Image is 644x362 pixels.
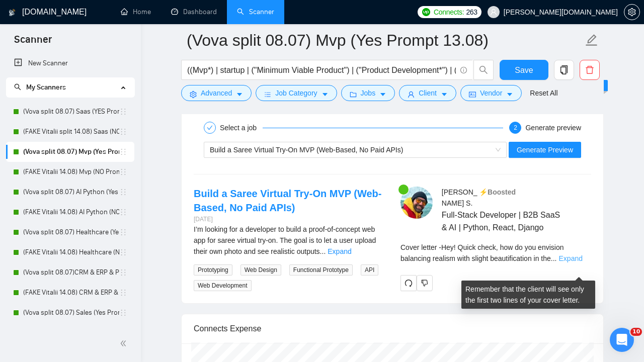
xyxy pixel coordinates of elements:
a: (Vova split 08.07) Healthcare (Yes Prompt 13.08) [23,222,119,242]
img: logo [9,5,16,21]
li: (Vova split 08.07) AI Python (Yes Prompt 13.08) [6,182,134,202]
span: setting [190,90,197,98]
span: 10 [630,328,642,336]
span: caret-down [506,90,513,98]
a: homeHome [121,8,151,16]
li: (FAKE Vitalii 14.08) AI Python (NO Prompt 01.07) [6,202,134,222]
a: searchScanner [237,8,274,16]
li: (FAKE Vitalii 14.08) Sales (NO Prompt 01.07) [6,323,134,343]
a: (FAKE Vitalii 14.08) CRM & ERP & PMS (NO Prompt 01.07) [23,283,119,303]
a: (Vova split 08.07) Mvp (Yes Prompt 13.08) [23,142,119,162]
span: Jobs [361,87,376,99]
span: Full-Stack Developer | B2B SaaS & AI | Python, React, Django [442,209,561,234]
div: I’m looking for a developer to build a proof-of-concept web app for saree virtual try-on. The goa... [194,224,384,257]
span: delete [580,65,599,74]
span: caret-down [379,90,386,98]
div: Select a job [220,122,263,134]
a: Reset All [530,87,557,99]
span: holder [119,108,127,116]
span: edit [585,34,598,47]
li: (FAKE Vitalii 14.08) Healthcare (NO Prompt 01.07) [6,242,134,262]
a: (FAKE Vitalii 14.08) Mvp (NO Prompt 01.07) [23,162,119,182]
button: dislike [417,275,433,291]
span: holder [119,188,127,196]
div: [DATE] [194,215,384,224]
span: holder [119,228,127,236]
span: search [474,65,493,74]
span: holder [119,248,127,256]
button: setting [624,4,640,20]
span: holder [119,268,127,277]
span: Prototyping [194,264,232,276]
button: Generate Preview [509,142,581,158]
a: (FAKE Vitalii 14.08) AI Python (NO Prompt 01.07) [23,202,119,222]
a: (Vova split 08.07) Saas (YES Prompt 13.08) [23,102,119,122]
span: ... [320,247,326,255]
span: double-left [120,338,130,348]
button: search [473,60,494,80]
span: 2 [514,124,517,131]
span: 263 [466,7,477,18]
span: user [490,9,497,16]
span: Generate Preview [517,144,573,155]
li: New Scanner [6,53,134,73]
input: Scanner name... [187,28,583,53]
span: user [408,90,415,98]
span: redo [401,279,416,287]
li: (Vova split 08.07)CRM & ERP & PMS (Yes Prompt 13.08) [6,262,134,283]
span: holder [119,148,127,156]
span: caret-down [321,90,329,98]
a: (Vova split 08.07) Sales (Yes Prompt 13.08) [23,303,119,323]
span: Cover letter - Hey! Quick check, how do you envision balancing realism with slight beautification... [400,243,564,262]
span: Web Design [240,264,281,276]
li: (FAKE Vitalii split 14.08) Saas (NO Prompt 01.07) [6,122,134,142]
span: dislike [421,279,428,287]
img: c1RybSAfS18diGpOlnMLoIVY1IjbKumXe8Uj4j6Bn5tYfH9FjfvauBI_KI7NN7sqnK [400,187,433,219]
span: caret-down [236,90,243,98]
span: ... [551,254,557,262]
a: (FAKE Vitalii split 14.08) Saas (NO Prompt 01.07) [23,122,119,142]
span: Client [419,87,437,99]
li: (Vova split 08.07) Saas (YES Prompt 13.08) [6,102,134,122]
a: (Vova split 08.07) AI Python (Yes Prompt 13.08) [23,182,119,202]
span: Connects: [434,7,464,18]
a: Expand [328,247,351,255]
span: idcard [469,90,476,98]
div: Connects Expense [194,314,591,343]
a: setting [624,8,640,16]
li: (Vova split 08.07) Mvp (Yes Prompt 13.08) [6,142,134,162]
span: caret-down [441,90,448,98]
a: Build a Saree Virtual Try-On MVP (Web-Based, No Paid APIs) [194,188,381,213]
span: Advanced [201,87,232,99]
span: Functional Prototype [289,264,353,276]
button: redo [400,275,417,291]
div: Generate preview [525,122,581,134]
span: [PERSON_NAME] S . [442,188,477,207]
a: (Vova split 08.07)CRM & ERP & PMS (Yes Prompt 13.08) [23,262,119,283]
span: holder [119,168,127,176]
span: copy [554,65,574,74]
span: My Scanners [14,83,66,92]
span: Save [515,64,533,76]
span: holder [119,309,127,317]
span: holder [119,208,127,216]
a: New Scanner [14,53,126,73]
span: API [361,264,378,276]
img: upwork-logo.png [422,8,430,16]
li: (FAKE Vitalii 14.08) Mvp (NO Prompt 01.07) [6,162,134,182]
a: (FAKE Vitalii 14.08) Healthcare (NO Prompt 01.07) [23,242,119,262]
li: (FAKE Vitalii 14.08) CRM & ERP & PMS (NO Prompt 01.07) [6,283,134,303]
span: holder [119,289,127,297]
div: Remember that the client will see only the first two lines of your cover letter. [400,242,591,264]
button: folderJobscaret-down [341,85,395,101]
button: userClientcaret-down [399,85,456,101]
span: info-circle [460,67,467,73]
li: (Vova split 08.07) Sales (Yes Prompt 13.08) [6,303,134,323]
div: Remember that the client will see only the first two lines of your cover letter. [461,281,595,309]
span: Vendor [480,87,502,99]
span: Scanner [6,32,60,53]
a: Expand [559,254,583,262]
button: idcardVendorcaret-down [460,85,522,101]
button: delete [580,60,600,80]
span: bars [264,90,271,98]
